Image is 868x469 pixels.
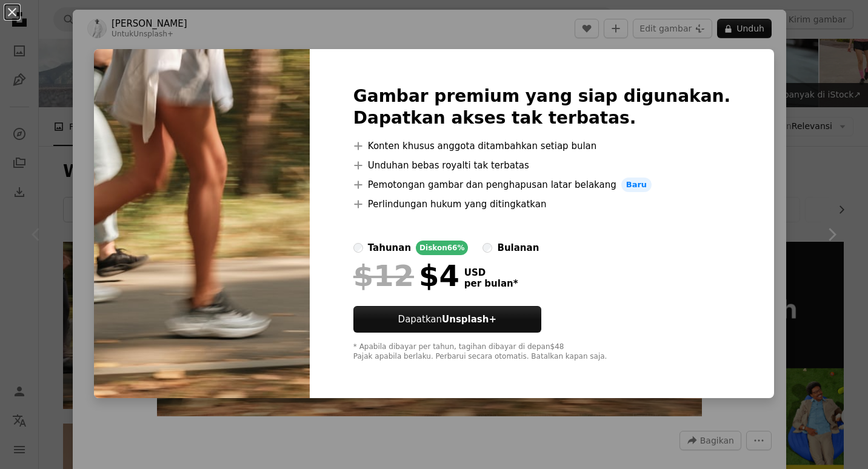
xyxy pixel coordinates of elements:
[464,278,518,289] span: per bulan *
[353,139,730,153] li: Konten khusus anggota ditambahkan setiap bulan
[353,85,730,129] h2: Gambar premium yang siap digunakan. Dapatkan akses tak terbatas.
[353,260,459,291] div: $4
[497,241,539,255] div: bulanan
[416,241,468,255] div: Diskon 66%
[482,243,492,253] input: bulanan
[353,197,730,211] li: Perlindungan hukum yang ditingkatkan
[94,49,310,398] img: premium_photo-1726495632987-5a0463415e60
[353,158,730,173] li: Unduhan bebas royalti tak terbatas
[368,241,411,255] div: tahunan
[464,267,518,278] span: USD
[353,342,730,362] div: * Apabila dibayar per tahun, tagihan dibayar di depan $48 Pajak apabila berlaku. Perbarui secara ...
[442,314,496,325] strong: Unsplash+
[621,178,652,192] span: Baru
[353,243,363,253] input: tahunanDiskon66%
[353,178,730,192] li: Pemotongan gambar dan penghapusan latar belakang
[353,260,414,291] span: $12
[353,306,541,333] button: DapatkanUnsplash+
